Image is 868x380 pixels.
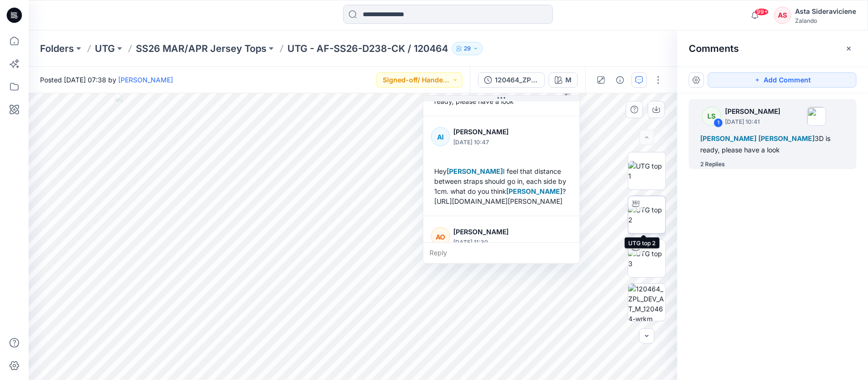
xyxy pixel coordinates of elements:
span: [PERSON_NAME] [700,134,756,142]
button: Details [613,72,628,88]
p: UTG - AF-SS26-D238-CK / 120464 [287,42,448,55]
div: Asta Sideraviciene [795,6,856,17]
button: 120464_ZPL_DEV [478,72,545,88]
a: SS26 MAR/APR Jersey Tops [136,42,266,55]
a: UTG [95,42,115,55]
div: Reply [423,242,580,263]
div: M [565,75,572,85]
h2: Comments [689,43,739,54]
p: [PERSON_NAME] [725,106,780,117]
span: [PERSON_NAME] [447,167,503,175]
button: 29 [452,42,483,55]
button: Add Comment [708,72,857,88]
a: Folders [40,42,74,55]
p: [DATE] 11:30 [454,238,531,247]
div: AI [431,127,450,146]
div: LS [702,107,721,126]
div: AO [431,227,450,246]
img: UTG top 3 [628,249,665,269]
div: 120464_ZPL_DEV [495,75,539,85]
p: [PERSON_NAME] [454,226,531,238]
span: Posted [DATE] 07:38 by [40,75,173,85]
div: Zalando [795,17,856,24]
div: 2 Replies [700,160,725,169]
img: UTG top 1 [628,161,665,181]
button: M [549,72,578,88]
p: 29 [464,43,471,54]
p: [DATE] 10:41 [725,117,780,127]
img: 120464_ZPL_DEV_AT_M_120464-wrkm [628,284,665,321]
a: [PERSON_NAME] [118,76,173,84]
img: UTG top 2 [628,205,665,225]
span: [PERSON_NAME] [758,134,815,142]
p: [DATE] 10:47 [454,138,531,147]
div: AS [774,7,791,24]
div: 1 [714,118,723,128]
span: [PERSON_NAME] [507,187,563,195]
p: [PERSON_NAME] [454,126,531,138]
div: 3D is ready, please have a look [700,133,845,156]
div: Hey I feel that distance between straps should go in, each side by 1cm. what do you think ? [URL]... [431,162,572,210]
span: 99+ [755,8,769,16]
